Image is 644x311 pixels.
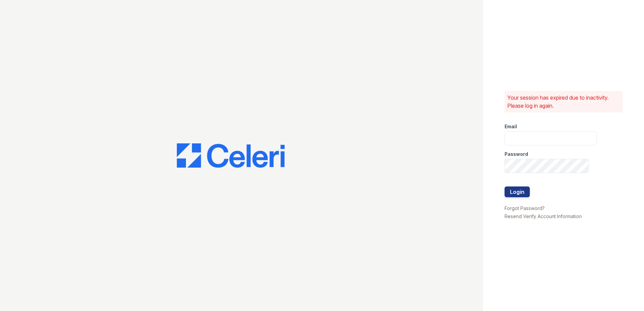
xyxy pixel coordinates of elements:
[505,151,528,158] label: Password
[505,213,582,219] a: Resend Verify Account Information
[177,143,285,168] img: CE_Logo_Blue-a8612792a0a2168367f1c8372b55b34899dd931a85d93a1a3d3e32e68fde9ad4.png
[505,205,545,211] a: Forgot Password?
[505,186,530,197] button: Login
[505,123,517,130] label: Email
[507,94,620,110] p: Your session has expired due to inactivity. Please log in again.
